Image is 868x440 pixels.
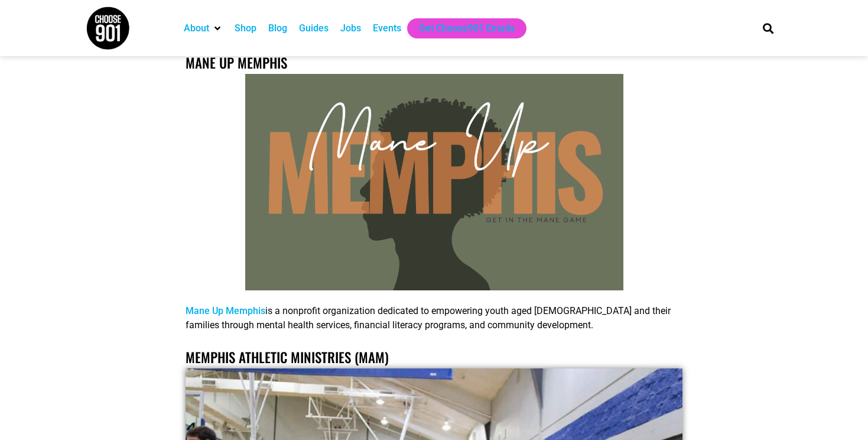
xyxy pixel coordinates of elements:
[178,18,743,38] nav: Main nav
[184,21,209,35] a: About
[373,21,401,35] a: Events
[299,21,329,35] a: Guides
[186,53,287,73] a: Mane Up Memphis
[245,74,623,290] img: Silhouette of a person's head with curly hair overlaid on large text "MEMPHIS." Text includes "Ma...
[268,21,287,35] a: Blog
[186,347,389,367] a: Memphis Athletic Ministries (MAM)
[419,21,515,35] a: Get Choose901 Emails
[758,18,778,38] div: Search
[340,21,361,35] a: Jobs
[235,21,256,35] a: Shop
[186,304,682,332] p: is a nonprofit organization dedicated to empowering youth aged [DEMOGRAPHIC_DATA] and their famil...
[186,305,265,316] a: Mane Up Memphis
[178,18,229,38] div: About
